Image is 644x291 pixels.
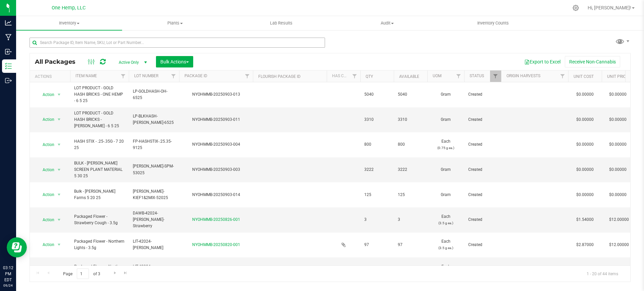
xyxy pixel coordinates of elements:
span: Created [468,116,497,123]
span: Lab Results [261,20,302,26]
span: Created [468,192,497,198]
span: DAWB-42024-[PERSON_NAME]-Strawberry [133,210,175,230]
span: Action [37,265,55,275]
inline-svg: Inbound [5,48,12,55]
span: select [55,165,63,175]
div: Actions [35,74,67,79]
span: 97 [364,242,390,248]
span: $0.00000 [606,165,630,175]
span: 5040 [364,91,390,98]
div: NYOHMMB-20250903-003 [178,166,254,173]
span: LIT-42024-[PERSON_NAME] [133,238,175,251]
div: NYOHMMB-20250903-014 [178,192,254,198]
span: LP-BLKHASH-[PERSON_NAME]-6525 [133,113,175,126]
a: Filter [557,70,568,82]
inline-svg: Manufacturing [5,34,12,41]
p: (3.5 g ea.) [431,220,460,226]
span: 3 [364,216,390,223]
span: $12.00000 [606,215,632,225]
input: Search Package ID, Item Name, SKU, Lot or Part Number... [30,38,325,48]
span: select [55,215,63,225]
td: $2.87000 [568,257,602,283]
span: select [55,115,63,124]
td: $0.00000 [568,182,602,207]
a: Unit Cost [574,74,594,79]
span: BULK - [PERSON_NAME] SCREEN PLANT MATERIAL 5 30 25 [74,160,125,180]
span: Action [37,240,55,249]
span: Bulk - [PERSON_NAME] Farms 5 20 25 [74,188,125,201]
a: Plants [122,16,228,30]
td: $1.54000 [568,207,602,233]
iframe: Resource center [7,237,27,257]
span: FP-HASHSTIX-.25.35-9125 [133,138,175,151]
a: Filter [349,70,360,82]
inline-svg: Analytics [5,19,12,26]
a: Filter [118,70,129,82]
a: Qty [366,74,373,79]
span: Created [468,216,497,223]
input: 1 [77,269,89,279]
span: Inventory Counts [468,20,518,26]
span: Action [37,140,55,149]
span: 3222 [398,166,423,173]
span: 97 [398,242,423,248]
p: 09/24 [3,283,13,288]
span: Plants [122,20,228,26]
a: Origin Harvests [506,74,540,78]
span: Packaged Flower - Strawberry Cough - 3.5g [74,213,125,226]
div: NYOHMMB-20250903-004 [178,141,254,148]
span: Packaged Flower - Northern Lights - 3.5g [74,263,125,276]
span: Created [468,91,497,98]
span: 3310 [398,116,423,123]
a: Go to the next page [110,269,120,278]
span: 3222 [364,166,390,173]
a: Audit [334,16,440,30]
span: select [55,265,63,275]
a: Available [399,74,419,79]
inline-svg: Outbound [5,77,12,84]
span: Each [431,213,460,226]
span: Bulk Actions [160,59,189,64]
span: 3310 [364,116,390,123]
a: Lab Results [228,16,334,30]
span: 800 [398,141,423,148]
span: Created [468,141,497,148]
td: $0.00000 [568,107,602,133]
a: Status [470,74,484,78]
div: Manage settings [572,5,580,11]
td: $2.87000 [568,233,602,258]
button: Bulk Actions [156,56,193,67]
span: Inventory [16,20,122,26]
p: (0.75 g ea.) [431,145,460,151]
span: HASH STIX - .25-.35G - 7 20 25 [74,138,125,151]
span: Packaged Flower - Northern Lights - 3.5g [74,238,125,251]
span: LIT-42024-[PERSON_NAME] [133,263,175,276]
span: Created [468,242,497,248]
span: Gram [431,116,460,123]
span: All Packages [35,58,82,65]
span: Action [37,90,55,99]
span: Action [37,190,55,199]
span: $0.00000 [606,190,630,200]
inline-svg: Inventory [5,63,12,69]
span: $12.00000 [606,240,632,250]
span: Action [37,165,55,175]
a: Filter [490,70,501,82]
span: LOT PRODUCT - GOLD HASH BRICKS - [PERSON_NAME] - 6 5 25 [74,110,125,130]
span: 1 - 20 of 44 items [581,269,624,279]
span: Each [431,138,460,151]
a: Flourish Package ID [258,74,301,79]
span: Each [431,238,460,251]
span: 5040 [398,91,423,98]
th: Has COA [327,70,360,82]
a: NYOHMMB-20250826-001 [192,217,240,222]
div: NYOHMMB-20250903-011 [178,116,254,123]
span: Each [431,263,460,276]
span: Hi, [PERSON_NAME]! [588,5,631,10]
span: $12.00000 [606,265,632,275]
span: select [55,240,63,249]
a: Filter [453,70,464,82]
td: $0.00000 [568,82,602,107]
div: NYOHMMB-20250903-013 [178,91,254,98]
span: LOT PRODUCT - GOLD HASH BRICKS - ONE HEMP - 6 5 25 [74,85,125,104]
